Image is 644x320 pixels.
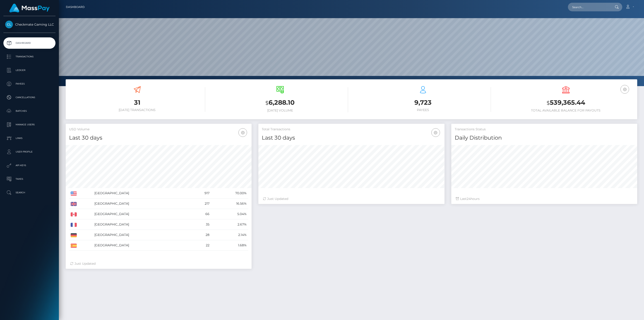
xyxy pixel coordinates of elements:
[211,219,248,230] td: 2.67%
[262,134,441,142] h4: Last 30 days
[498,98,634,107] h3: 539,365.44
[3,22,55,27] span: Checkmate Gaming LLC
[455,134,634,142] h4: Daily Distribution
[5,162,54,169] p: API Keys
[71,223,77,227] img: FR.png
[93,188,190,199] td: [GEOGRAPHIC_DATA]
[3,78,55,90] a: Payees
[71,233,77,237] img: DE.png
[5,40,54,46] p: Dashboard
[190,230,211,240] td: 28
[211,188,248,199] td: 70.00%
[3,105,55,117] a: Batches
[69,127,248,132] h5: USD Volume
[3,173,55,185] a: Taxes
[3,65,55,76] a: Ledger
[455,127,634,132] h5: Transactions Status
[93,240,190,251] td: [GEOGRAPHIC_DATA]
[190,209,211,219] td: 66
[265,100,269,106] small: $
[211,209,248,219] td: 5.04%
[3,51,55,62] a: Transactions
[355,98,491,107] h3: 9,723
[3,133,55,144] a: Links
[467,197,471,201] span: 24
[9,4,50,12] img: MassPay Logo
[93,230,190,240] td: [GEOGRAPHIC_DATA]
[3,37,55,49] a: Dashboard
[5,189,54,196] p: Search
[3,92,55,103] a: Cancellations
[5,80,54,87] p: Payees
[3,146,55,158] a: User Profile
[212,109,348,112] h6: [DATE] Volume
[5,176,54,182] p: Taxes
[70,261,247,266] div: Just Updated
[5,148,54,155] p: User Profile
[211,230,248,240] td: 2.14%
[3,160,55,171] a: API Keys
[3,119,55,130] a: Manage Users
[69,98,205,107] h3: 31
[66,2,85,12] a: Dashboard
[355,108,491,112] h6: Payees
[211,199,248,209] td: 16.56%
[456,196,633,201] div: Last hours
[93,219,190,230] td: [GEOGRAPHIC_DATA]
[69,134,248,142] h4: Last 30 days
[5,94,54,101] p: Cancellations
[71,202,77,206] img: GB.png
[211,240,248,251] td: 1.68%
[69,108,205,112] h6: [DATE] Transactions
[5,108,54,114] p: Batches
[5,53,54,60] p: Transactions
[71,212,77,216] img: CA.png
[5,135,54,142] p: Links
[263,196,440,201] div: Just Updated
[190,199,211,209] td: 217
[5,21,13,28] img: Checkmate Gaming LLC
[190,219,211,230] td: 35
[93,199,190,209] td: [GEOGRAPHIC_DATA]
[71,244,77,248] img: ES.png
[547,100,550,106] small: $
[5,67,54,74] p: Ledger
[190,240,211,251] td: 22
[262,127,441,132] h5: Total Transactions
[568,3,610,11] input: Search...
[71,192,77,196] img: US.png
[3,187,55,198] a: Search
[498,109,634,112] h6: Total Available Balance for Payouts
[190,188,211,199] td: 917
[5,121,54,128] p: Manage Users
[212,98,348,107] h3: 6,288.10
[93,209,190,219] td: [GEOGRAPHIC_DATA]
